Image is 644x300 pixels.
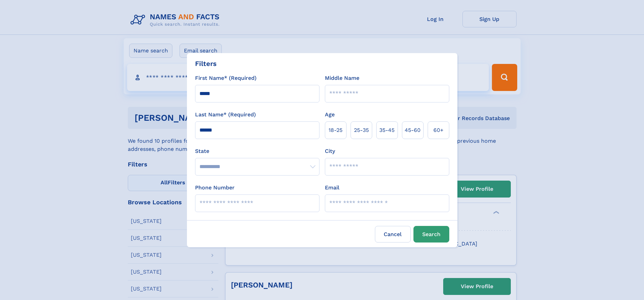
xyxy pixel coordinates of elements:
[354,126,369,134] span: 25‑35
[325,147,335,155] label: City
[375,226,411,243] label: Cancel
[413,226,449,243] button: Search
[405,126,421,134] span: 45‑60
[325,184,339,192] label: Email
[325,74,359,82] label: Middle Name
[195,147,319,155] label: State
[325,111,335,119] label: Age
[195,59,217,69] div: Filters
[433,126,444,134] span: 60+
[195,111,256,119] label: Last Name* (Required)
[195,74,257,82] label: First Name* (Required)
[195,184,235,192] label: Phone Number
[329,126,342,134] span: 18‑25
[379,126,395,134] span: 35‑45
